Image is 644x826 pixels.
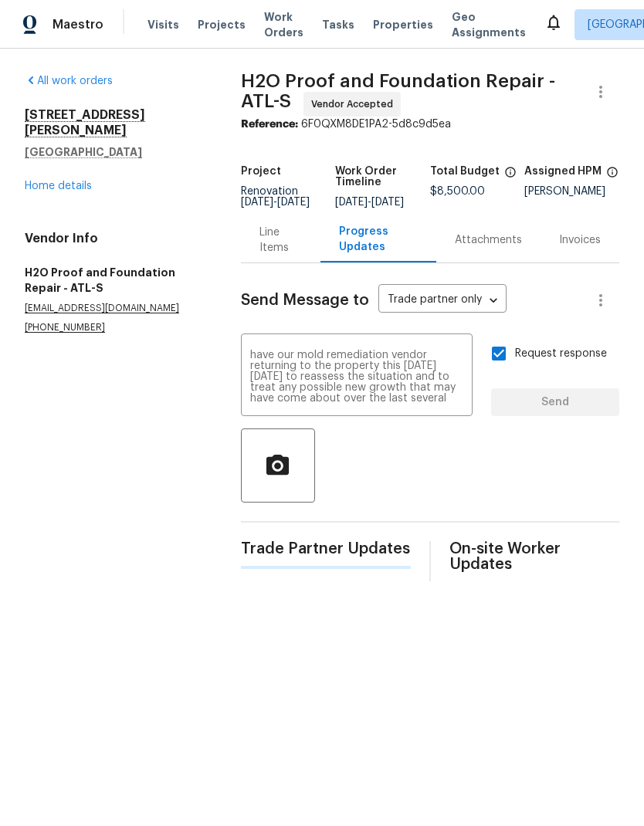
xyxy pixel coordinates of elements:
[25,231,204,246] h4: Vendor Info
[373,17,433,32] span: Properties
[241,186,310,208] span: Renovation
[25,265,204,296] h5: H2O Proof and Foundation Repair - ATL-S
[241,117,619,132] div: 6F0QXM8DE1PA2-5d8c9d5ea
[322,19,354,30] span: Tasks
[198,17,246,32] span: Projects
[264,9,303,40] span: Work Orders
[250,350,463,404] textarea: FYI… All legal documentation has been signed and returned to our office and we are now good to go...
[335,197,368,208] span: [DATE]
[25,76,113,86] a: All work orders
[430,166,500,177] h5: Total Budget
[335,166,430,188] h5: Work Order Timeline
[371,197,404,208] span: [DATE]
[241,197,273,208] span: [DATE]
[241,197,310,208] span: -
[241,166,281,177] h5: Project
[430,186,485,197] span: $8,500.00
[504,166,517,186] span: The total cost of line items that have been proposed by Opendoor. This sum includes line items th...
[311,96,399,112] span: Vendor Accepted
[449,541,619,572] span: On-site Worker Updates
[524,166,602,177] h5: Assigned HPM
[241,119,298,130] b: Reference:
[241,72,555,110] span: H2O Proof and Foundation Repair - ATL-S
[25,181,92,191] a: Home details
[241,541,411,557] span: Trade Partner Updates
[147,17,179,32] span: Visits
[559,232,601,248] div: Invoices
[53,17,103,32] span: Maestro
[259,225,302,256] div: Line Items
[339,224,418,255] div: Progress Updates
[452,9,526,40] span: Geo Assignments
[515,346,607,362] span: Request response
[277,197,310,208] span: [DATE]
[524,186,619,197] div: [PERSON_NAME]
[335,197,404,208] span: -
[241,293,369,308] span: Send Message to
[378,288,507,313] div: Trade partner only
[606,166,619,186] span: The hpm assigned to this work order.
[455,232,522,248] div: Attachments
